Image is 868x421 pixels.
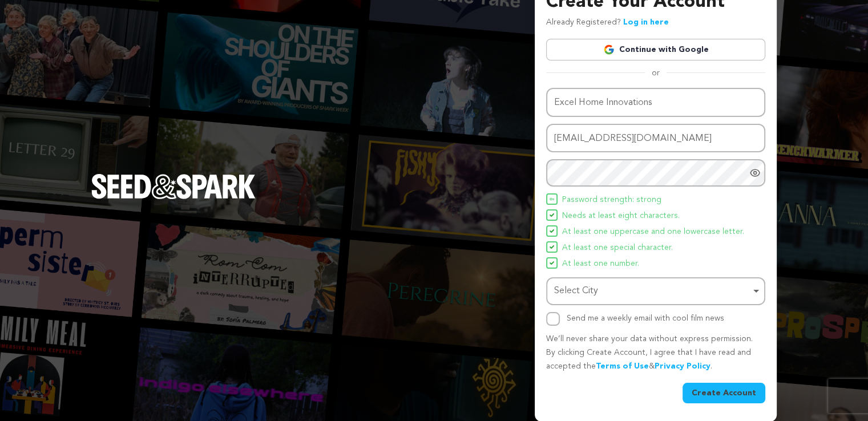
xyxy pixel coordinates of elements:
[603,44,615,55] img: Google logo
[546,333,765,373] p: We’ll never share your data without express permission. By clicking Create Account, I agree that ...
[554,283,750,299] div: Select City
[562,225,744,239] span: At least one uppercase and one lowercase letter.
[546,88,765,117] input: Name
[683,383,765,403] button: Create Account
[562,209,680,223] span: Needs at least eight characters.
[749,167,761,179] a: Show password as plain text. Warning: this will display your password on the screen.
[546,124,765,153] input: Email address
[655,362,710,370] a: Privacy Policy
[550,261,554,265] img: Seed&Spark Icon
[645,67,667,79] span: or
[550,245,554,249] img: Seed&Spark Icon
[623,18,669,26] a: Log in here
[546,39,765,60] a: Continue with Google
[550,229,554,233] img: Seed&Spark Icon
[562,257,639,271] span: At least one number.
[596,362,649,370] a: Terms of Use
[91,174,256,222] a: Seed&Spark Homepage
[550,213,554,217] img: Seed&Spark Icon
[91,174,256,199] img: Seed&Spark Logo
[550,197,554,201] img: Seed&Spark Icon
[546,16,669,30] p: Already Registered?
[562,241,673,255] span: At least one special character.
[562,193,661,207] span: Password strength: strong
[567,314,724,322] label: Send me a weekly email with cool film news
